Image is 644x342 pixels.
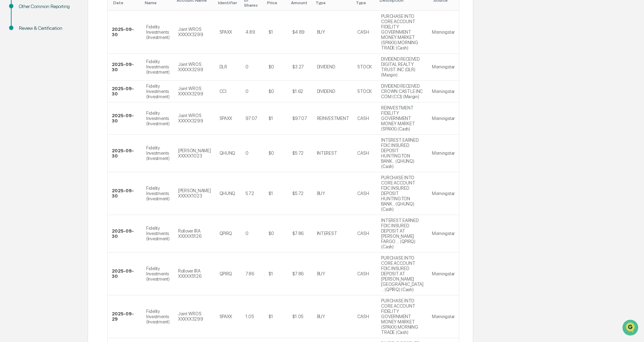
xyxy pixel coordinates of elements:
[245,64,249,69] div: 0
[245,271,254,276] div: 7.86
[174,11,215,54] td: Joint WROS XXXXX3299
[51,89,56,95] div: 🗄️
[357,150,369,156] div: CASH
[428,253,459,295] td: Morningstar
[269,191,273,196] div: $1
[292,231,304,236] div: $7.86
[174,172,215,215] td: [PERSON_NAME] XXXXX1023
[317,191,325,196] div: BUY
[219,314,232,319] div: SPAXX
[108,81,142,102] td: 2025-09-30
[269,231,274,236] div: $0
[7,54,20,66] img: 1746055101610-c473b297-6a78-478c-a979-82029cc54cd1
[317,271,325,276] div: BUY
[108,295,142,338] td: 2025-09-29
[269,314,273,319] div: $1
[357,271,369,276] div: CASH
[245,116,258,121] div: 97.07
[292,116,307,121] div: $97.07
[7,15,128,26] p: How can we help?
[357,191,369,196] div: CASH
[292,150,304,156] div: $5.72
[428,215,459,253] td: Morningstar
[108,135,142,172] td: 2025-09-30
[19,3,76,10] div: Other Common Reporting
[381,218,423,249] div: INTEREST EARNED FDIC INSURED DEPOSIT AT [PERSON_NAME] FARGO ... (QPIRQ) (Cash)
[245,89,249,94] div: 0
[174,135,215,172] td: [PERSON_NAME] XXXXX1023
[24,61,89,66] div: We're available if you need us!
[317,64,335,69] div: DIVIDEND
[317,314,325,319] div: BUY
[19,25,76,32] div: Review & Certification
[219,191,236,196] div: QHUNQ
[4,86,48,98] a: 🖐️Preclearance
[174,102,215,135] td: Joint WROS XXXXX3299
[245,29,255,35] div: 4.89
[174,295,215,338] td: Joint WROS XXXXX3299
[219,64,227,69] div: DLR
[292,89,304,94] div: $1.62
[49,119,85,124] a: Powered byPylon
[357,29,369,35] div: CASH
[428,11,459,54] td: Morningstar
[146,266,170,282] div: Fidelity Investments (Investment)
[219,231,232,236] div: QPIRQ
[317,116,349,121] div: REINVESTMENT
[269,150,274,156] div: $0
[357,314,369,319] div: CASH
[292,314,304,319] div: $1.05
[357,64,372,69] div: STOCK
[219,150,236,156] div: QHUNQ
[146,110,170,126] div: Fidelity Investments (Investment)
[119,56,128,64] button: Start new chat
[146,309,170,324] div: Fidelity Investments (Investment)
[428,81,459,102] td: Morningstar
[108,102,142,135] td: 2025-09-30
[622,319,640,338] iframe: Open customer support
[146,83,170,99] div: Fidelity Investments (Investment)
[174,215,215,253] td: Rollover IRA XXXXX5126
[381,105,423,132] div: REINVESTMENT FIDELITY GOVERNMENT MONEY MARKET (SPAXX) (Cash)
[174,253,215,295] td: Rollover IRA XXXXX5126
[269,29,273,35] div: $1
[317,231,337,236] div: INTEREST
[4,99,47,112] a: 🔎Data Lookup
[219,116,232,121] div: SPAXX
[381,298,423,335] div: PURCHASE INTO CORE ACCOUNT FIDELITY GOVERNMENT MONEY MARKET (SPAXX) MORNING TRADE (Cash)
[245,231,249,236] div: 0
[381,56,423,78] div: DIVIDEND RECEIVED DIGITAL REALTY TRUST INC (DLR) (Margin)
[381,138,423,169] div: INTEREST EARNED FDIC INSURED DEPOSIT HUNTINGTON BANK... (QHUNQ) (Cash)
[219,29,232,35] div: SPAXX
[381,175,423,212] div: PURCHASE INTO CORE ACCOUNT FDIC INSURED DEPOSIT HUNTINGTON BANK... (QHUNQ) (Cash)
[428,172,459,215] td: Morningstar
[269,116,273,121] div: $1
[48,86,90,98] a: 🗄️Attestations
[292,64,304,69] div: $3.27
[292,191,304,196] div: $5.72
[357,116,369,121] div: CASH
[7,89,13,95] div: 🖐️
[357,89,372,94] div: STOCK
[428,102,459,135] td: Morningstar
[108,54,142,81] td: 2025-09-30
[58,88,87,95] span: Attestations
[108,172,142,215] td: 2025-09-30
[269,64,274,69] div: $0
[14,102,44,109] span: Data Lookup
[357,231,369,236] div: CASH
[108,215,142,253] td: 2025-09-30
[24,54,115,61] div: Start new chat
[108,11,142,54] td: 2025-09-30
[146,186,170,201] div: Fidelity Investments (Investment)
[245,314,254,319] div: 1.05
[174,54,215,81] td: Joint WROS XXXXX3299
[428,54,459,81] td: Morningstar
[245,150,249,156] div: 0
[428,295,459,338] td: Morningstar
[174,81,215,102] td: Joint WROS XXXXX3299
[219,271,232,276] div: QPIRQ
[317,150,337,156] div: INTEREST
[7,102,13,108] div: 🔎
